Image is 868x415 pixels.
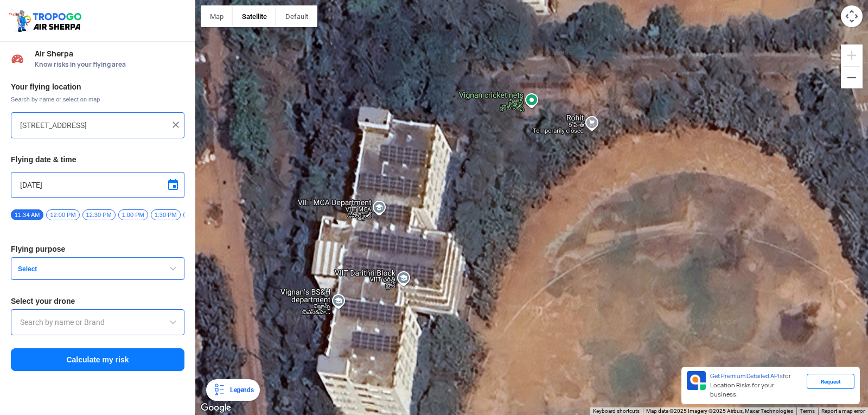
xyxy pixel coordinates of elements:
[687,371,706,390] img: Premium APIs
[841,5,863,27] button: Map camera controls
[11,95,184,104] span: Search by name or select on map
[183,209,213,220] span: 2:00 PM
[821,408,865,414] a: Report a map error
[201,5,233,27] button: Show street map
[706,371,807,400] div: for Location Risks for your business.
[151,209,181,220] span: 1:30 PM
[11,52,24,65] img: Risk Scores
[841,67,863,88] button: Zoom out
[20,178,175,191] input: Select Date
[233,5,276,27] button: Show satellite imagery
[35,60,184,69] span: Know risks in your flying area
[841,44,863,66] button: Zoom in
[46,209,79,220] span: 12:00 PM
[198,401,234,415] img: Google
[11,83,184,91] h3: Your flying location
[226,384,253,397] div: Legends
[646,408,793,414] span: Map data ©2025 Imagery ©2025 Airbus, Maxar Technologies
[20,119,167,132] input: Search your flying location
[8,8,85,33] img: ic_tgdronemaps.svg
[118,209,148,220] span: 1:00 PM
[20,316,175,329] input: Search by name or Brand
[11,209,43,220] span: 11:34 AM
[11,257,184,280] button: Select
[807,374,854,389] div: Request
[11,156,184,163] h3: Flying date & time
[11,348,184,371] button: Calculate my risk
[35,49,184,58] span: Air Sherpa
[170,119,181,130] img: ic_close.png
[11,297,184,305] h3: Select your drone
[710,372,783,380] span: Get Premium Detailed APIs
[14,265,149,273] span: Select
[593,407,640,415] button: Keyboard shortcuts
[11,245,184,253] h3: Flying purpose
[213,384,226,397] img: Legends
[82,209,116,220] span: 12:30 PM
[800,408,815,414] a: Terms
[198,401,234,415] a: Open this area in Google Maps (opens a new window)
